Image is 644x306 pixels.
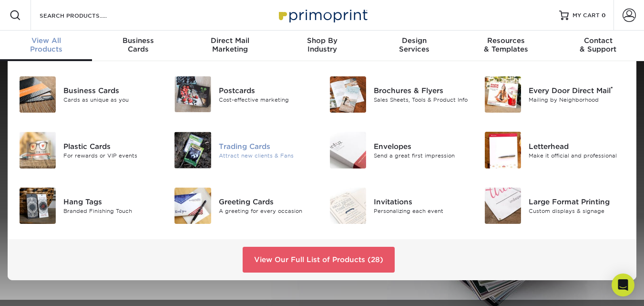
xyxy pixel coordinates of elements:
a: Envelopes Envelopes Send a great first impression [329,128,470,172]
div: Open Intercom Messenger [612,274,634,296]
a: Postcards Postcards Cost-effective marketing [174,73,315,116]
div: For rewards or VIP events [63,151,160,159]
a: Shop ByIndustry [276,31,368,61]
span: Contact [552,36,644,45]
a: Large Format Printing Large Format Printing Custom displays & signage [484,184,625,228]
span: Design [368,36,460,45]
img: Letterhead [485,132,521,168]
input: SEARCH PRODUCTS..... [39,10,132,21]
div: Letterhead [529,141,625,151]
span: Resources [460,36,552,45]
a: Every Door Direct Mail Every Door Direct Mail® Mailing by Neighborhood [484,73,625,116]
a: Greeting Cards Greeting Cards A greeting for every occasion [174,184,315,228]
div: Attract new clients & Fans [219,151,315,159]
div: Invitations [374,197,470,207]
div: A greeting for every occasion [219,207,315,215]
div: Postcards [219,85,315,95]
a: Business Cards Business Cards Cards as unique as you [19,73,160,116]
div: Cards as unique as you [63,96,160,104]
span: 0 [602,12,606,19]
div: Send a great first impression [374,151,470,159]
div: Greeting Cards [219,197,315,207]
div: Hang Tags [63,197,160,207]
img: Hang Tags [20,188,56,224]
div: Make it official and professional [529,151,625,159]
a: View Our Full List of Products (28) [243,247,395,273]
div: Cost-effective marketing [219,95,315,104]
a: BusinessCards [92,31,184,61]
a: Resources& Templates [460,31,552,61]
img: Business Cards [20,76,56,113]
img: Every Door Direct Mail [485,76,521,113]
a: Direct MailMarketing [184,31,276,61]
img: Plastic Cards [20,132,56,168]
span: Business [92,36,184,45]
span: Shop By [276,36,368,45]
img: Invitations [330,188,366,224]
div: Marketing [184,36,276,53]
div: Every Door Direct Mail [529,85,625,96]
div: Branded Finishing Touch [63,207,160,215]
a: Plastic Cards Plastic Cards For rewards or VIP events [19,128,160,172]
a: DesignServices [368,31,460,61]
a: Letterhead Letterhead Make it official and professional [484,128,625,172]
img: Brochures & Flyers [330,76,366,113]
img: Large Format Printing [485,188,521,224]
div: Custom displays & signage [529,207,625,215]
div: Services [368,36,460,53]
div: Cards [92,36,184,53]
a: Invitations Invitations Personalizing each event [329,184,470,228]
a: Trading Cards Trading Cards Attract new clients & Fans [174,128,315,172]
div: & Templates [460,36,552,53]
div: Industry [276,36,368,53]
img: Primoprint [275,5,370,25]
a: Hang Tags Hang Tags Branded Finishing Touch [19,184,160,228]
div: Mailing by Neighborhood [529,96,625,104]
div: Envelopes [374,141,470,151]
div: Trading Cards [219,141,315,151]
div: & Support [552,36,644,53]
img: Postcards [174,76,211,112]
img: Greeting Cards [174,188,211,224]
div: Brochures & Flyers [374,85,470,96]
div: Plastic Cards [63,141,160,151]
img: Envelopes [330,132,366,168]
div: Large Format Printing [529,197,625,207]
sup: ® [611,85,613,92]
span: Direct Mail [184,36,276,45]
a: Contact& Support [552,31,644,61]
div: Sales Sheets, Tools & Product Info [374,96,470,104]
div: Personalizing each event [374,207,470,215]
div: Business Cards [63,85,160,96]
img: Trading Cards [174,132,211,168]
span: MY CART [572,11,600,20]
a: Brochures & Flyers Brochures & Flyers Sales Sheets, Tools & Product Info [329,73,470,116]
